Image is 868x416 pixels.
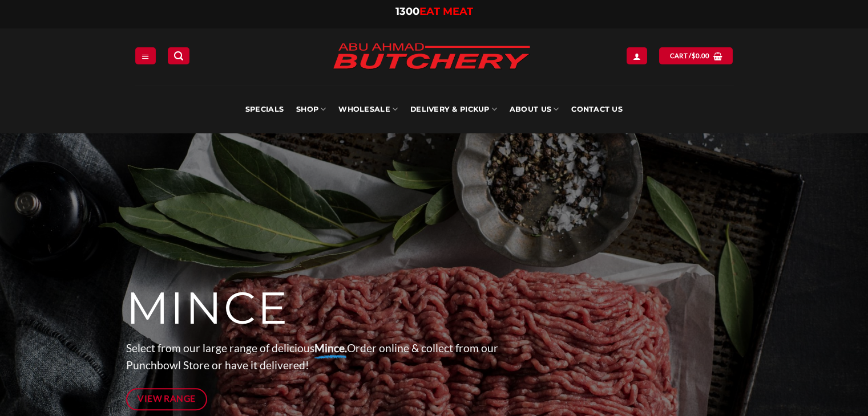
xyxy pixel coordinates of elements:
[692,51,696,61] span: $
[627,47,647,64] a: Login
[692,52,710,59] bdi: 0.00
[245,85,284,133] a: Specials
[168,47,189,64] a: Search
[126,341,498,372] span: Select from our large range of delicious Order online & collect from our Punchbowl Store or have ...
[419,5,473,18] span: EAT MEAT
[659,47,733,64] a: View cart
[395,5,473,18] a: 1300EAT MEAT
[138,391,196,406] span: View Range
[126,281,289,336] span: MINCE
[670,51,710,61] span: Cart /
[314,341,347,354] strong: Mince.
[410,85,497,133] a: Delivery & Pickup
[135,47,156,64] a: Menu
[395,5,419,18] span: 1300
[338,85,398,133] a: Wholesale
[296,85,326,133] a: SHOP
[323,35,540,79] img: Abu Ahmad Butchery
[510,85,559,133] a: About Us
[126,388,208,410] a: View Range
[571,85,623,133] a: Contact Us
